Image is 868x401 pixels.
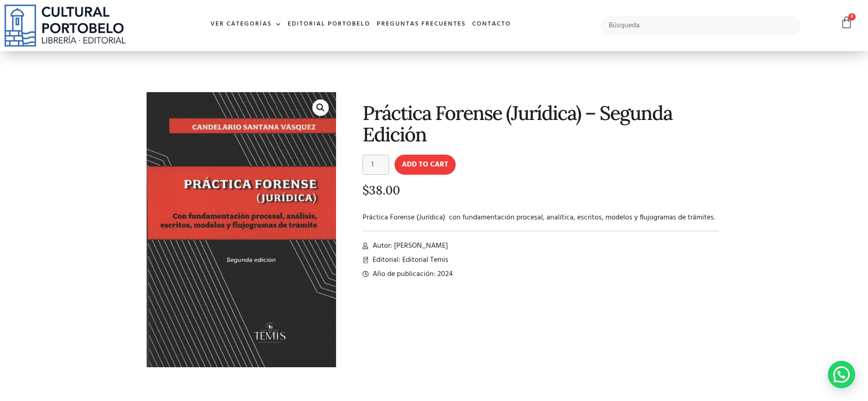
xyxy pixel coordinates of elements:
input: Product quantity [363,155,389,175]
a: Ver Categorías [207,15,284,34]
a: Preguntas frecuentes [374,15,469,34]
button: Add to cart [395,155,456,175]
a: 🔍 [312,99,329,116]
span: Autor: [PERSON_NAME] [370,240,448,251]
p: Práctica Forense (Jurídica) con fundamentación procesal, analítica, escritos, modelos y flujogram... [363,212,719,223]
h1: Práctica Forense (Jurídica) – Segunda Edición [363,102,719,146]
span: $ [363,182,369,198]
span: Año de publicación: 2024 [370,269,453,280]
span: 0 [848,13,856,21]
input: Búsqueda [601,16,801,35]
span: Editorial: Editorial Temis [370,255,448,266]
a: Contacto [469,15,514,34]
bdi: 38.00 [363,182,400,198]
a: Editorial Portobelo [284,15,374,34]
a: 0 [840,16,853,29]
